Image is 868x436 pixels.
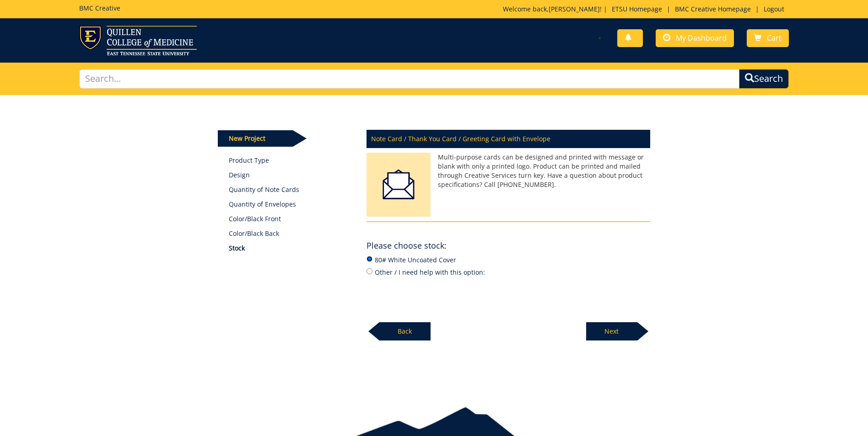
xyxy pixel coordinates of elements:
label: 80# White Uncoated Cover [367,255,650,265]
p: Color/Black Back [229,229,353,238]
p: Quantity of Envelopes [229,200,353,209]
p: Welcome back, ! | | | [503,5,789,14]
h5: BMC Creative [79,5,120,11]
p: Note Card / Thank You Card / Greeting Card with Envelope [367,130,650,148]
a: [PERSON_NAME] [549,5,600,13]
label: Other / I need help with this option: [367,267,650,277]
p: Stock [229,244,353,253]
p: Multi-purpose cards can be designed and printed with message or blank with only a printed logo. P... [367,153,650,189]
p: Next [586,322,637,340]
span: My Dashboard [676,33,727,43]
p: Back [379,322,431,340]
button: Search [739,69,789,89]
a: Logout [759,5,789,13]
input: Other / I need help with this option: [367,268,372,274]
a: My Dashboard [656,29,734,47]
p: Quantity of Note Cards [229,185,353,194]
a: Cart [747,29,789,47]
h4: Please choose stock: [367,241,447,250]
span: Cart [767,33,782,43]
input: 80# White Uncoated Cover [367,256,372,262]
p: Design [229,170,353,180]
p: Color/Black Front [229,214,353,223]
img: ETSU logo [79,26,197,55]
a: Product Type [229,156,353,165]
a: ETSU Homepage [607,5,667,13]
input: Search... [79,69,739,89]
a: BMC Creative Homepage [670,5,755,13]
p: New Project [218,130,293,147]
